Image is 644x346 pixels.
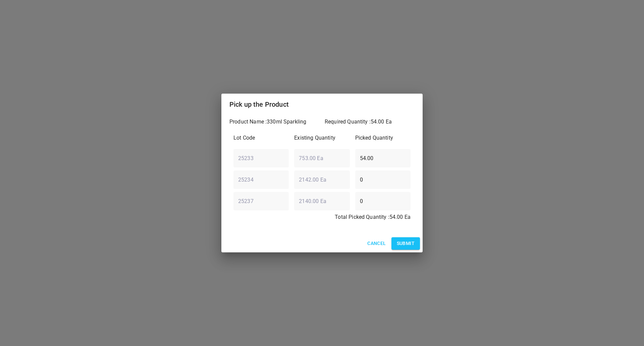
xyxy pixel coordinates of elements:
input: Lot Code [233,192,289,210]
input: PickedUp Quantity [355,149,411,167]
p: Total Picked Quantity : 54.00 Ea [233,213,411,221]
button: Submit [391,237,420,250]
button: Cancel [365,237,388,250]
span: Submit [397,239,415,248]
input: Total Unit Value [294,170,350,189]
input: Lot Code [233,149,289,167]
p: Existing Quantity [294,134,350,142]
input: Lot Code [233,170,289,189]
input: Total Unit Value [294,192,350,210]
h2: Pick up the Product [229,99,415,110]
p: Picked Quantity [355,134,411,142]
p: Lot Code [233,134,289,142]
span: Cancel [367,239,386,248]
p: Required Quantity : 54.00 Ea [325,118,415,126]
input: PickedUp Quantity [355,170,411,189]
p: Product Name : 330ml Sparkling [229,118,319,126]
input: PickedUp Quantity [355,192,411,210]
input: Total Unit Value [294,149,350,167]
